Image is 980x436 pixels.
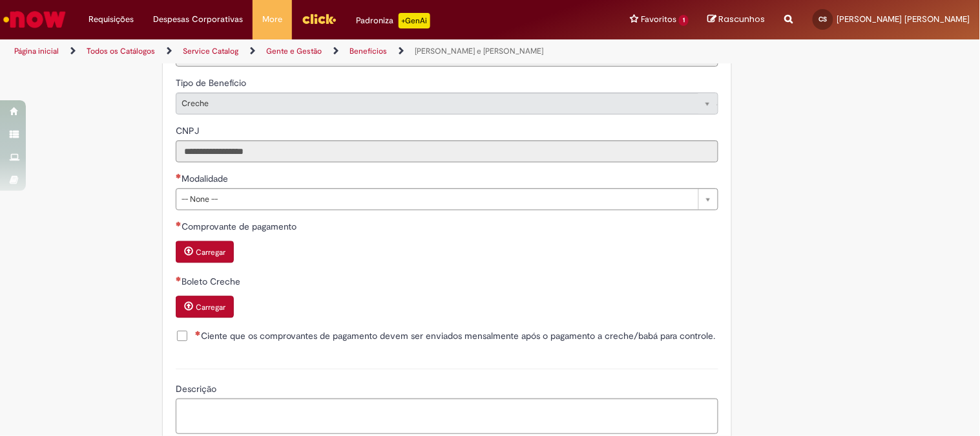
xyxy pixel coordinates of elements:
[14,46,59,56] a: Página inicial
[266,46,322,56] a: Gente e Gestão
[195,329,715,342] span: Ciente que os comprovantes de pagamento devem ser enviados mensalmente após o pagamento a creche/...
[356,13,430,28] div: Padroniza
[819,15,828,23] span: CS
[176,276,182,281] span: Necessários
[176,76,249,89] label: Somente leitura - Tipo de Benefício
[176,383,219,395] span: Descrição
[176,124,202,137] label: Somente leitura - CNPJ
[176,398,718,433] textarea: Descrição
[196,302,225,312] small: Carregar
[183,46,238,56] a: Service Catalog
[10,39,643,63] ul: Trilhas de página
[837,14,970,25] span: [PERSON_NAME] [PERSON_NAME]
[195,331,201,336] span: Necessários
[182,173,231,184] span: Modalidade
[302,9,337,28] img: click_logo_yellow_360x200.png
[196,247,225,257] small: Carregar
[176,296,234,318] button: Carregar anexo de Boleto Creche Required
[415,46,543,56] a: [PERSON_NAME] e [PERSON_NAME]
[679,15,689,26] span: 1
[153,13,243,26] span: Despesas Corporativas
[182,276,243,287] span: Boleto Creche
[182,189,692,210] span: -- None --
[89,13,134,26] span: Requisições
[1,6,68,32] img: ServiceNow
[176,241,234,263] button: Carregar anexo de Comprovante de pagamento Required
[87,46,155,56] a: Todos os Catálogos
[176,125,202,136] span: Somente leitura - CNPJ
[176,77,249,89] span: Somente leitura - Tipo de Benefício
[641,13,676,26] span: Favoritos
[262,13,282,26] span: More
[399,13,430,28] p: +GenAi
[176,173,182,179] span: Necessários
[719,13,766,25] span: Rascunhos
[182,93,692,114] span: Creche
[349,46,387,56] a: Benefícios
[182,221,299,232] span: Comprovante de pagamento
[708,14,766,26] a: Rascunhos
[176,221,182,226] span: Necessários
[176,140,718,162] input: CNPJ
